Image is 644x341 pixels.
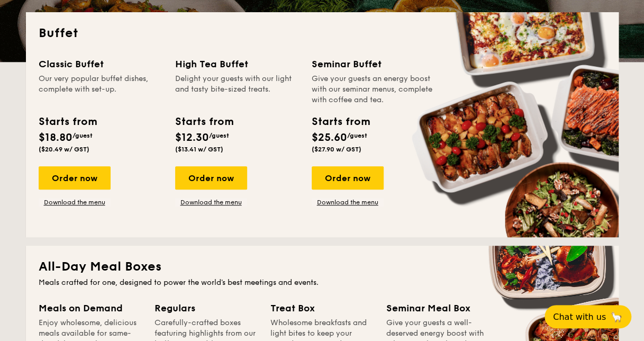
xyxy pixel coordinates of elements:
div: Order now [175,166,247,190]
span: ($13.41 w/ GST) [175,146,223,153]
div: Starts from [39,114,96,130]
span: ($20.49 w/ GST) [39,146,89,153]
a: Download the menu [175,198,247,207]
span: Chat with us [553,312,606,322]
span: $25.60 [312,131,347,144]
h2: Buffet [39,25,606,42]
h2: All-Day Meal Boxes [39,258,606,275]
div: Treat Box [270,301,374,316]
div: Regulars [155,301,258,316]
span: /guest [347,132,367,139]
button: Chat with us🦙 [545,305,631,328]
span: $12.30 [175,131,209,144]
div: High Tea Buffet [175,57,299,71]
a: Download the menu [312,198,384,207]
span: /guest [209,132,229,139]
span: /guest [72,132,93,139]
div: Order now [39,166,111,190]
div: Seminar Meal Box [386,301,489,316]
div: Order now [312,166,384,190]
div: Our very popular buffet dishes, complete with set-up. [39,74,162,105]
div: Starts from [312,114,369,130]
div: Meals crafted for one, designed to power the world's best meetings and events. [39,277,606,288]
span: $18.80 [39,131,72,144]
div: Meals on Demand [39,301,142,316]
div: Classic Buffet [39,57,162,71]
div: Starts from [175,114,233,130]
span: ($27.90 w/ GST) [312,146,361,153]
div: Delight your guests with our light and tasty bite-sized treats. [175,74,299,105]
div: Seminar Buffet [312,57,436,71]
div: Give your guests an energy boost with our seminar menus, complete with coffee and tea. [312,74,436,105]
span: 🦙 [610,311,623,323]
a: Download the menu [39,198,111,207]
